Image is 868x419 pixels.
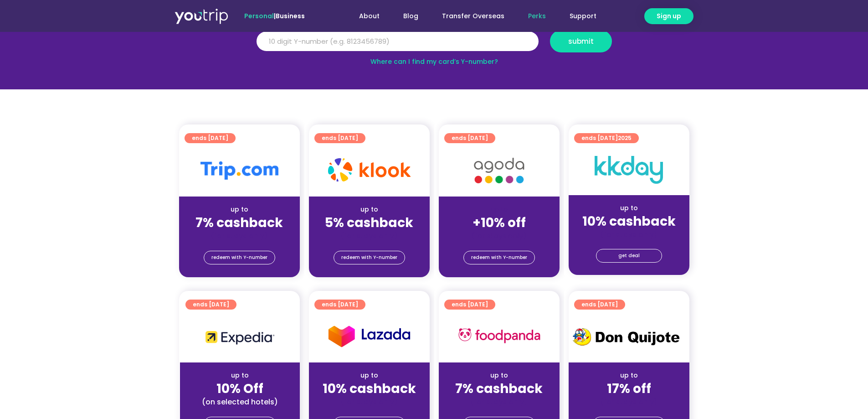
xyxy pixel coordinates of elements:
a: get deal [596,249,662,263]
span: 2025 [618,134,632,142]
div: up to [446,371,552,380]
a: Transfer Overseas [430,8,516,25]
span: ends [DATE] [322,300,358,310]
span: ends [DATE] [581,133,632,143]
input: 10 digit Y-number (e.g. 8123456789) [257,31,539,52]
span: ends [DATE] [581,300,618,310]
strong: 7% cashback [455,380,543,398]
a: Where can I find my card’s Y-number? [370,57,498,66]
a: ends [DATE] [314,300,365,310]
div: up to [576,203,682,213]
span: redeem with Y-number [211,251,267,264]
span: ends [DATE] [452,300,488,310]
span: Sign up [657,11,681,21]
span: ends [DATE] [322,133,358,143]
div: (for stays only) [316,397,422,407]
strong: 7% cashback [195,214,283,232]
div: up to [186,205,293,214]
a: Support [558,8,608,25]
form: Y Number [257,30,612,59]
strong: 10% cashback [323,380,416,398]
div: (on selected hotels) [187,397,293,407]
a: ends [DATE] [185,133,236,143]
span: ends [DATE] [193,300,229,310]
div: up to [316,205,422,214]
div: (for stays only) [576,230,682,239]
div: (for stays only) [576,397,682,407]
a: redeem with Y-number [463,251,535,264]
div: (for stays only) [186,231,293,241]
strong: 10% Off [216,380,263,398]
div: up to [316,371,422,380]
span: redeem with Y-number [341,251,397,264]
span: Personal [244,11,274,21]
span: get deal [618,249,640,262]
div: up to [187,371,293,380]
span: ends [DATE] [192,133,228,143]
a: Sign up [644,8,693,24]
a: ends [DATE] [444,133,495,143]
span: redeem with Y-number [471,251,527,264]
a: Perks [516,8,558,25]
div: (for stays only) [316,231,422,241]
a: Blog [391,8,430,25]
strong: +10% off [473,214,526,232]
span: | [244,11,305,21]
a: redeem with Y-number [334,251,405,264]
div: (for stays only) [446,231,552,241]
div: (for stays only) [446,397,552,407]
span: up to [491,205,508,214]
strong: 5% cashback [325,214,413,232]
a: ends [DATE]2025 [574,133,639,143]
nav: Menu [329,8,608,25]
span: ends [DATE] [452,133,488,143]
a: redeem with Y-number [204,251,275,264]
a: Business [276,11,305,21]
a: ends [DATE] [574,300,625,310]
a: ends [DATE] [185,300,236,310]
strong: 10% cashback [582,212,676,230]
a: ends [DATE] [314,133,365,143]
strong: 17% off [607,380,651,398]
span: submit [568,38,594,45]
a: About [347,8,391,25]
button: submit [550,30,612,52]
div: up to [576,371,682,380]
a: ends [DATE] [444,300,495,310]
